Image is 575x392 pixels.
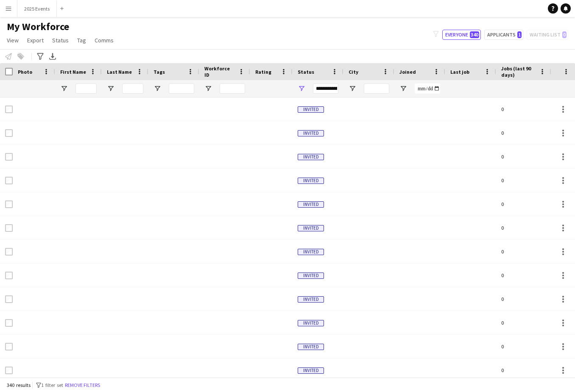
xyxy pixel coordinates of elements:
[298,106,324,113] span: Invited
[7,36,19,44] span: View
[517,31,522,38] span: 1
[496,169,551,192] div: 0
[41,382,63,388] span: 1 filter set
[496,145,551,168] div: 0
[154,69,165,75] span: Tags
[91,35,117,46] a: Comms
[298,69,314,75] span: Status
[298,344,324,350] span: Invited
[5,177,13,184] input: Row Selection is disabled for this row (unchecked)
[399,69,416,75] span: Joined
[496,192,551,216] div: 0
[5,295,13,303] input: Row Selection is disabled for this row (unchecked)
[47,51,58,61] app-action-btn: Export XLSX
[496,264,551,287] div: 0
[169,83,194,94] input: Tags Filter Input
[27,36,44,44] span: Export
[298,154,324,160] span: Invited
[75,83,97,94] input: First Name Filter Input
[5,224,13,232] input: Row Selection is disabled for this row (unchecked)
[298,320,324,326] span: Invited
[49,35,72,46] a: Status
[496,335,551,358] div: 0
[496,240,551,263] div: 0
[298,85,305,92] button: Open Filter Menu
[107,69,132,75] span: Last Name
[501,65,536,78] span: Jobs (last 90 days)
[204,65,235,78] span: Workforce ID
[496,311,551,334] div: 0
[5,319,13,327] input: Row Selection is disabled for this row (unchecked)
[496,359,551,382] div: 0
[18,69,32,75] span: Photo
[220,83,245,94] input: Workforce ID Filter Input
[298,272,324,279] span: Invited
[415,83,440,94] input: Joined Filter Input
[3,35,22,46] a: View
[470,31,479,38] span: 340
[95,36,114,44] span: Comms
[298,367,324,374] span: Invited
[364,83,389,94] input: City Filter Input
[298,249,324,255] span: Invited
[5,129,13,137] input: Row Selection is disabled for this row (unchecked)
[298,178,324,184] span: Invited
[60,69,86,75] span: First Name
[496,216,551,239] div: 0
[5,343,13,350] input: Row Selection is disabled for this row (unchecked)
[349,69,358,75] span: City
[107,85,114,92] button: Open Filter Menu
[349,85,356,92] button: Open Filter Menu
[74,35,89,46] a: Tag
[5,106,13,113] input: Row Selection is disabled for this row (unchecked)
[298,201,324,208] span: Invited
[442,30,481,40] button: Everyone340
[52,36,69,44] span: Status
[298,130,324,136] span: Invited
[484,30,523,40] button: Applicants1
[154,85,161,92] button: Open Filter Menu
[5,272,13,279] input: Row Selection is disabled for this row (unchecked)
[5,367,13,374] input: Row Selection is disabled for this row (unchecked)
[5,153,13,161] input: Row Selection is disabled for this row (unchecked)
[7,20,69,33] span: My Workforce
[122,83,143,94] input: Last Name Filter Input
[77,36,86,44] span: Tag
[399,85,407,92] button: Open Filter Menu
[496,287,551,311] div: 0
[63,381,102,390] button: Remove filters
[496,121,551,145] div: 0
[24,35,47,46] a: Export
[496,97,551,121] div: 0
[298,225,324,231] span: Invited
[450,69,469,75] span: Last job
[5,200,13,208] input: Row Selection is disabled for this row (unchecked)
[5,248,13,256] input: Row Selection is disabled for this row (unchecked)
[17,0,57,17] button: 2025 Events
[298,296,324,303] span: Invited
[255,69,271,75] span: Rating
[204,85,212,92] button: Open Filter Menu
[60,85,68,92] button: Open Filter Menu
[35,51,45,61] app-action-btn: Advanced filters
